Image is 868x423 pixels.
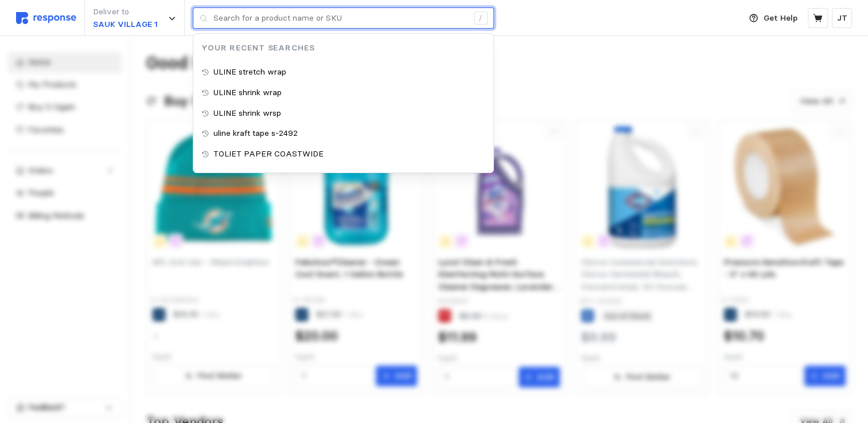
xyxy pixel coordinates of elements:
p: ULINE stretch wrap [213,66,286,79]
button: Get Help [742,7,804,29]
p: SAUK VILLAGE 1 [93,18,158,31]
img: svg%3e [16,12,76,24]
div: / [474,11,488,25]
input: Search for a product name or SKU [213,8,468,29]
p: JT [837,12,847,25]
p: ULINE shrink wrap [213,87,282,99]
p: Get Help [764,12,797,25]
p: uline kraft tape s-2492 [213,127,298,140]
p: Deliver to [93,6,158,18]
p: Your Recent Searches [193,42,493,54]
button: JT [832,8,852,28]
p: ULINE shrink wrsp [213,107,281,120]
p: TOLIET PAPER COASTWIDE [213,148,324,160]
